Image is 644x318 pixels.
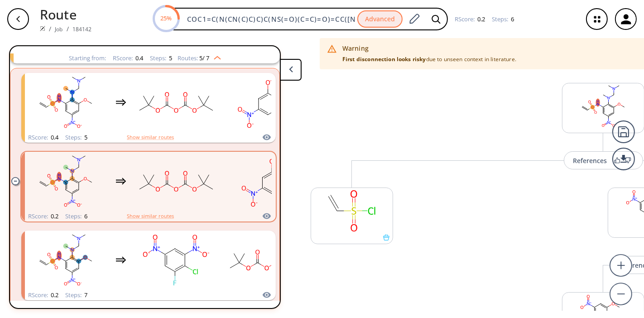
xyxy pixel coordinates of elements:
a: 184142 [72,25,92,33]
div: Routes: [178,55,221,61]
div: Steps : [65,292,87,298]
a: Job [55,25,62,33]
div: Steps : [150,55,172,61]
span: 6 [83,212,87,220]
svg: C=CS(=O)(=O)Nc1cc([N+](=O)[O-])cc(OC)c1N(C)CN(C)C [25,153,106,210]
svg: CC(C)(C)OC(=O)OC(=O)OC(C)(C)C [135,153,217,210]
div: RScore : [455,16,485,22]
div: References [573,158,607,164]
div: Steps : [65,213,87,219]
div: RScore : [113,55,143,61]
span: 0.2 [476,15,485,23]
div: due to unseen context in literature. [342,41,516,67]
svg: C=CS(=O)(=O)Nc1cc([N+](=O)[O-])cc(OC)c1N(C)CN(C)C [25,232,106,289]
div: RScore : [28,213,58,219]
button: Show similar routes [127,212,174,220]
div: Warning [342,43,516,53]
div: RScore : [28,292,58,298]
li: / [49,24,51,34]
span: 0.2 [49,291,58,299]
span: 0.4 [134,54,143,62]
span: 7 [83,291,87,299]
span: 5 / 7 [199,55,209,61]
span: 0.2 [49,212,58,220]
span: 5 [83,133,87,141]
svg: COc1cc([N+](=O)[O-])cc(F)c1F [226,153,308,210]
button: Show similar routes [127,133,174,141]
span: 5 [168,54,172,62]
img: Spaya logo [40,26,45,31]
button: References [564,151,643,169]
strong: First disconnection looks risky [342,55,426,63]
svg: O=[N+]([O-])c1cc(F)c(Cl)c([N+](=O)[O-])c1 [135,232,217,289]
div: Starting from: [69,55,106,61]
svg: CC(C)(C)OC(=O)OC(=O)OC(C)(C)C [135,74,217,131]
text: 25% [160,14,172,22]
svg: C=CS(=O)(=O)Nc1cc([N+](=O)[O-])cc(OC)c1N(C)CN(C)C [562,83,644,130]
p: Route [40,5,92,24]
div: Steps : [492,16,514,22]
div: Steps : [65,135,87,140]
div: RScore : [28,135,58,140]
li: / [67,24,69,34]
svg: C=CS(=O)(=O)Cl [311,188,393,234]
svg: CC(C)(C)OC(=O)OC(=O)OC(C)(C)C [226,232,308,289]
span: 6 [509,15,514,23]
input: Enter SMILES [182,14,357,24]
svg: COc1cc([N+](=O)[O-])cc(N)c1F [226,74,308,131]
svg: C=CS(=O)(=O)Nc1cc([N+](=O)[O-])cc(OC)c1N(C)CN(C)C [25,74,106,131]
img: Up [209,53,221,60]
span: 0.4 [49,133,58,141]
button: Advanced [357,10,403,28]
